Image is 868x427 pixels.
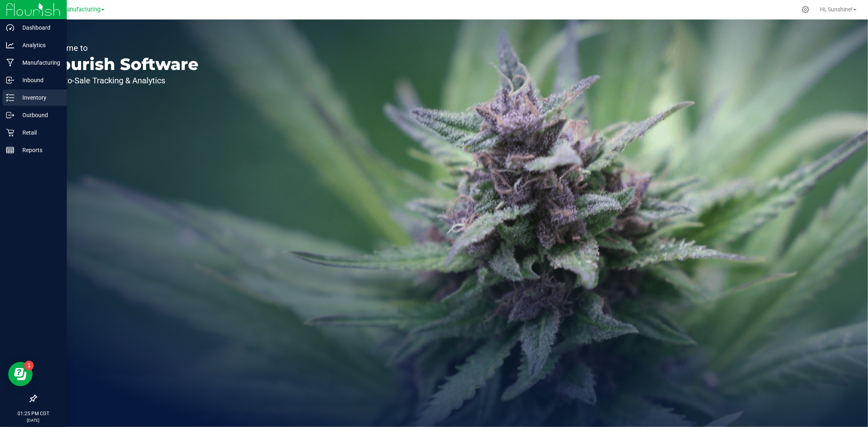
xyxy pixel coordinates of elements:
[6,111,14,119] inline-svg: Outbound
[61,6,101,13] span: Manufacturing
[820,6,853,13] span: Hi, Sunshine!
[14,128,63,137] p: Retail
[44,56,199,72] p: Flourish Software
[14,58,63,68] p: Manufacturing
[44,44,199,52] p: Welcome to
[24,361,34,370] iframe: Resource center unread badge
[800,6,811,13] div: Manage settings
[6,146,14,154] inline-svg: Reports
[6,129,14,137] inline-svg: Retail
[14,23,63,33] p: Dashboard
[6,59,14,67] inline-svg: Manufacturing
[6,94,14,102] inline-svg: Inventory
[4,417,63,423] p: [DATE]
[14,145,63,155] p: Reports
[8,362,33,386] iframe: Resource center
[6,41,14,49] inline-svg: Analytics
[4,410,63,417] p: 01:25 PM CDT
[6,76,14,84] inline-svg: Inbound
[14,110,63,120] p: Outbound
[14,40,63,50] p: Analytics
[44,76,199,85] p: Seed-to-Sale Tracking & Analytics
[14,93,63,102] p: Inventory
[6,24,14,32] inline-svg: Dashboard
[14,75,63,85] p: Inbound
